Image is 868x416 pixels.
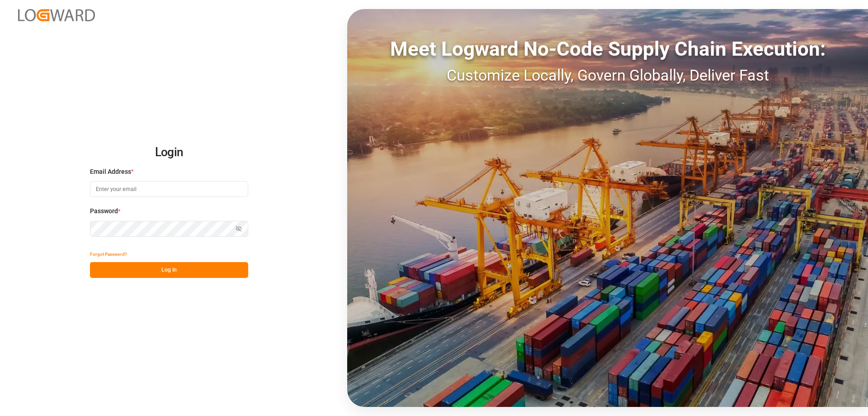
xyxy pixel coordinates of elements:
[90,181,248,197] input: Enter your email
[347,64,868,87] div: Customize Locally, Govern Globally, Deliver Fast
[90,138,248,167] h2: Login
[90,206,118,216] span: Password
[18,9,95,21] img: Logward_new_orange.png
[90,167,131,177] span: Email Address
[347,34,868,64] div: Meet Logward No-Code Supply Chain Execution:
[90,246,127,262] button: Forgot Password?
[90,262,248,278] button: Log In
